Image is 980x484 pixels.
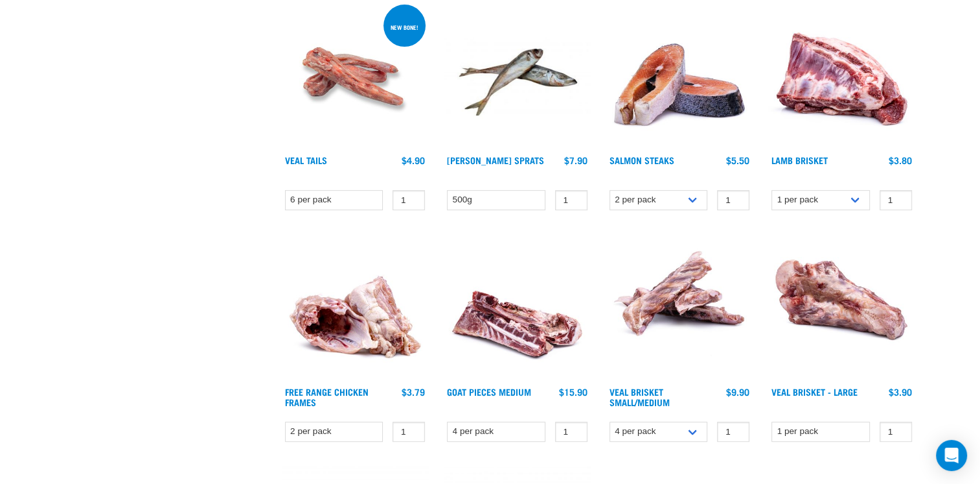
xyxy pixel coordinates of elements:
a: Lamb Brisket [771,158,828,162]
img: 1236 Chicken Frame Turks 01 [282,234,429,381]
input: 1 [880,422,912,442]
img: 1197 Goat Pieces Medium 01 [444,234,591,381]
a: Free Range Chicken Frames [285,389,369,404]
a: Veal Brisket Small/Medium [610,389,670,404]
input: 1 [393,190,425,210]
a: [PERSON_NAME] Sprats [447,158,544,162]
img: 1207 Veal Brisket 4pp 01 [606,234,753,381]
input: 1 [555,422,587,442]
input: 1 [880,190,912,210]
a: Salmon Steaks [610,158,674,162]
input: 1 [393,422,425,442]
a: Veal Brisket - Large [771,389,858,394]
div: Open Intercom Messenger [936,440,967,471]
div: $7.90 [564,155,587,165]
div: $3.90 [889,387,912,397]
div: $15.90 [559,387,587,397]
img: Veal Tails [282,2,429,149]
div: $4.90 [402,155,425,165]
input: 1 [717,190,749,210]
a: Veal Tails [285,158,327,162]
img: 1148 Salmon Steaks 01 [606,2,753,149]
div: $5.50 [726,155,749,165]
img: Jack Mackarel Sparts Raw Fish For Dogs [444,2,591,149]
div: New bone! [385,18,424,37]
img: 1205 Veal Brisket 1pp 01 [768,234,915,381]
a: Goat Pieces Medium [447,389,531,394]
input: 1 [555,190,587,210]
input: 1 [717,422,749,442]
div: $3.79 [402,387,425,397]
div: $3.80 [889,155,912,165]
div: $9.90 [726,387,749,397]
img: 1240 Lamb Brisket Pieces 01 [768,2,915,149]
